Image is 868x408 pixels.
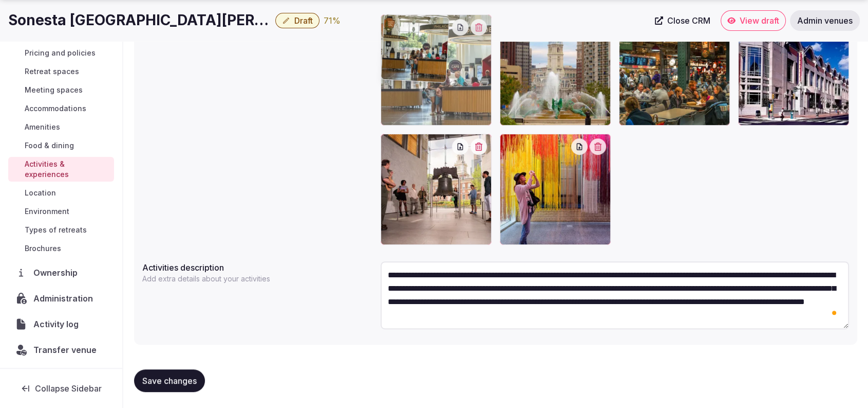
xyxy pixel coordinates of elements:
div: RV-Sonesta Philadelphia Rittenhouse Square-activities 3.jpg [738,14,849,126]
span: Environment [25,206,69,217]
textarea: To enrich screen reader interactions, please activate Accessibility in Grammarly extension settings [381,261,849,329]
span: Save changes [142,376,197,386]
span: Pricing and policies [25,48,96,58]
button: Save changes [134,369,205,392]
span: Brochures [25,243,61,254]
a: Amenities [8,120,114,134]
span: Collapse Sidebar [35,383,102,394]
a: Retreat spaces [8,64,114,79]
label: Activities description [142,263,372,272]
span: Ownership [33,267,82,279]
p: Add extra details about your activities [142,274,274,284]
span: Admin venues [797,15,853,26]
div: RV-Sonesta Philadelphia Rittenhouse Square-activities 6.jpg [500,134,611,245]
span: Retreat spaces [25,66,79,77]
a: Ownership [8,262,114,283]
span: Meeting spaces [25,85,83,95]
span: Location [25,188,56,198]
span: Food & dining [25,140,74,151]
a: Location [8,186,114,200]
div: RV-Sonesta Philadelphia Rittenhouse Square-activities.jpg [500,14,611,126]
span: Administration [33,292,97,305]
div: RV-Sonesta Philadelphia Rittenhouse Square-activities 5.jpeg [381,14,492,126]
span: View draft [740,15,779,26]
button: Transfer venue [8,339,114,361]
a: Environment [8,204,114,219]
span: Accommodations [25,103,86,114]
button: 71% [324,14,341,27]
div: RV-Sonesta Philadelphia Rittenhouse Square-activities 2.jpeg [619,14,730,126]
a: Meeting spaces [8,83,114,97]
a: Food & dining [8,138,114,153]
a: Brochures [8,241,114,256]
button: Collapse Sidebar [8,377,114,400]
span: Amenities [25,122,60,132]
div: 71 % [324,14,341,27]
span: Transfer venue [33,344,97,356]
span: Types of retreats [25,225,87,235]
a: Types of retreats [8,223,114,237]
img: RV-Sonesta Philadelphia Rittenhouse Square-activities 5.jpeg [381,14,449,82]
a: Admin venues [790,10,860,31]
a: Activities & experiences [8,157,114,182]
span: Activities & experiences [25,159,110,180]
a: Close CRM [649,10,716,31]
span: Close CRM [667,15,710,26]
a: View draft [721,10,786,31]
a: Activity log [8,313,114,335]
h1: Sonesta [GEOGRAPHIC_DATA][PERSON_NAME] [8,10,271,30]
div: RV-Sonesta Philadelphia Rittenhouse Square-activities 4.jpeg [381,134,492,245]
a: Pricing and policies [8,46,114,60]
button: Draft [275,13,319,28]
span: Draft [294,15,313,26]
a: Administration [8,288,114,309]
span: Activity log [33,318,83,330]
a: Accommodations [8,101,114,116]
